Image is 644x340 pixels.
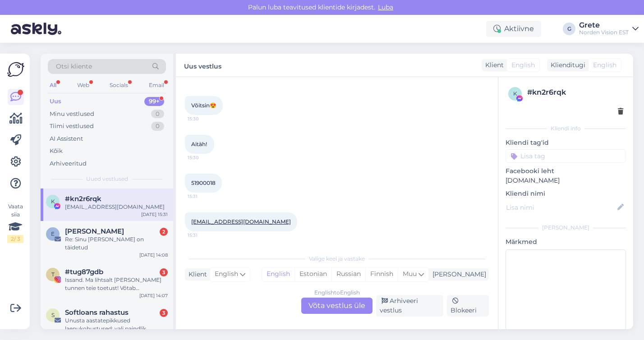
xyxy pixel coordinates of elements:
div: Arhiveeritud [50,159,87,168]
div: 3 [160,309,168,317]
span: Softloans rahastus [65,308,129,317]
div: Socials [108,79,130,91]
div: Unusta aastatepikkused laenukohustused: vali paindlik rahastus [65,317,168,333]
div: Finnish [365,267,398,281]
p: Kliendi tag'id [506,138,626,147]
div: [DATE] 15:31 [141,211,168,218]
div: [PERSON_NAME] [429,270,486,279]
label: Uus vestlus [184,59,221,71]
input: Lisa nimi [506,202,616,212]
div: Minu vestlused [50,110,94,119]
a: [EMAIL_ADDRESS][DOMAIN_NAME] [191,218,291,225]
div: Klient [482,60,504,70]
div: English to English [314,289,360,297]
div: 0 [151,122,164,131]
span: 15:31 [188,193,221,200]
div: 2 [160,228,168,236]
span: #kn2r6rqk [65,195,101,203]
span: E [51,230,55,237]
span: Uued vestlused [86,175,128,183]
span: 15:30 [188,154,221,161]
div: Re: Sinu [PERSON_NAME] on täidetud [65,235,168,252]
span: English [511,60,535,70]
div: Blokeeri [447,295,489,317]
span: English [215,269,238,279]
div: Uus [50,97,61,106]
p: Facebooki leht [506,166,626,176]
div: [EMAIL_ADDRESS][DOMAIN_NAME] [65,203,168,211]
div: Aktiivne [486,21,541,37]
div: Võta vestlus üle [301,298,373,314]
p: Kliendi nimi [506,189,626,198]
span: S [51,312,55,318]
span: t [51,271,55,278]
div: Arhiveeri vestlus [376,295,443,317]
div: Kliendi info [506,124,626,133]
div: Valige keel ja vastake [185,255,489,263]
span: 51900018 [191,179,216,186]
div: 99+ [144,97,164,106]
img: Askly Logo [7,61,24,78]
div: Issand. Ma lihtsalt [PERSON_NAME] tunnen teie toetust! Võtab [PERSON_NAME] märjaks. Ma muidu [PER... [65,276,168,292]
span: Võitsin😍 [191,102,216,109]
span: English [593,60,616,70]
div: AI Assistent [50,134,83,143]
div: Kõik [50,147,63,156]
p: Märkmed [506,237,626,247]
div: # kn2r6rqk [527,87,623,98]
div: Grete [579,22,629,29]
div: 2 / 3 [7,235,23,243]
span: k [51,198,55,205]
div: [PERSON_NAME] [506,224,626,232]
div: Estonian [294,267,331,281]
div: Tiimi vestlused [50,122,94,131]
div: Email [147,79,166,91]
input: Lisa tag [506,149,626,163]
div: 3 [160,268,168,276]
div: Web [75,79,91,91]
div: Norden Vision EST [579,29,629,36]
div: Vaata siia [7,202,23,243]
span: Otsi kliente [56,62,92,71]
span: Aitäh! [191,141,207,147]
span: 15:30 [188,115,221,122]
div: Klienditugi [547,60,585,70]
div: [DATE] 14:07 [139,292,168,299]
span: #tug87gdb [65,268,103,276]
div: Klient [185,270,207,279]
span: Luba [375,3,396,11]
a: GreteNorden Vision EST [579,22,639,36]
div: G [563,23,575,35]
div: 0 [151,110,164,119]
div: [DATE] 14:08 [139,252,168,258]
span: k [513,90,517,97]
span: 15:31 [188,232,221,239]
span: Muu [403,270,417,278]
div: English [262,267,294,281]
div: All [48,79,58,91]
div: Russian [331,267,365,281]
span: Evi Tõnnus [65,227,124,235]
p: [DOMAIN_NAME] [506,176,626,185]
